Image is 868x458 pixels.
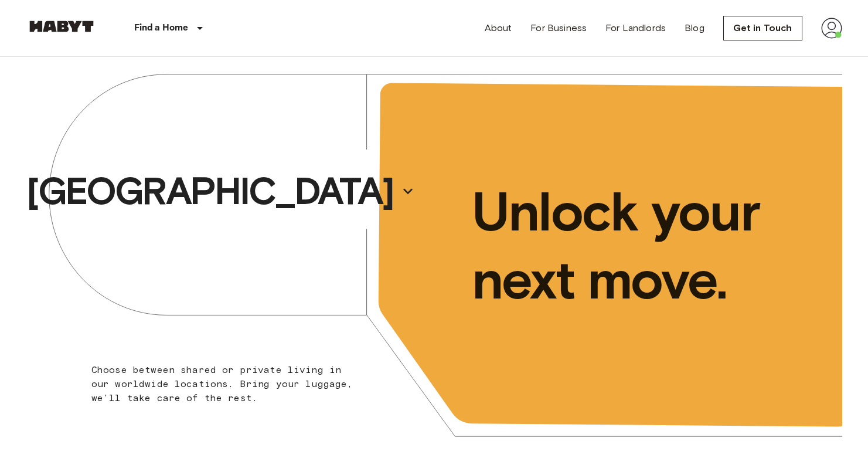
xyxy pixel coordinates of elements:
[134,21,189,35] p: Find a Home
[26,21,97,32] img: Habyt
[485,21,512,35] a: About
[91,363,360,405] p: Choose between shared or private living in our worldwide locations. Bring your luggage, we'll tak...
[723,16,802,40] a: Get in Touch
[530,21,587,35] a: For Business
[26,168,393,215] p: [GEOGRAPHIC_DATA]
[472,178,823,314] p: Unlock your next move.
[605,21,666,35] a: For Landlords
[685,21,704,35] a: Blog
[821,18,842,39] img: avatar
[22,164,419,218] button: [GEOGRAPHIC_DATA]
